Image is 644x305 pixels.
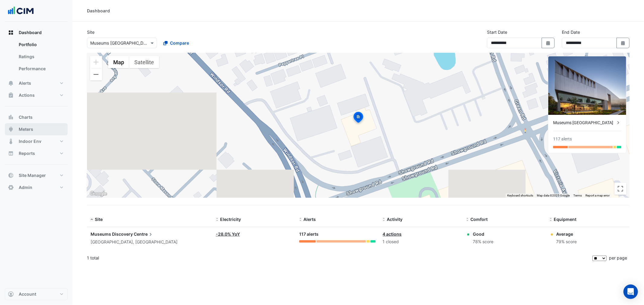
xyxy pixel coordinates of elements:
div: 117 alerts [299,231,375,238]
span: Site [95,217,103,222]
span: Admin [19,184,32,190]
a: -28.0% YoY [216,231,240,237]
span: Activity [387,217,403,222]
span: Meters [19,126,33,132]
div: 1 closed [383,238,459,245]
a: Performance [14,63,68,75]
button: Dashboard [5,27,68,39]
button: Meters [5,123,68,135]
span: Electricity [220,217,241,222]
div: [GEOGRAPHIC_DATA], [GEOGRAPHIC_DATA] [91,239,209,246]
button: Alerts [5,77,68,89]
span: Centre [134,231,154,237]
div: Museums [GEOGRAPHIC_DATA] [553,120,615,126]
span: Alerts [19,80,31,86]
label: Start Date [487,29,507,35]
app-icon: Admin [8,184,14,190]
img: Google [88,190,108,198]
a: Report a map error [585,194,610,197]
label: End Date [562,29,580,35]
span: Dashboard [19,30,42,36]
app-icon: Dashboard [8,30,14,36]
fa-icon: Select Date [546,40,551,46]
span: Alerts [303,217,316,222]
span: Equipment [554,217,577,222]
app-icon: Site Manager [8,172,14,178]
app-icon: Actions [8,92,14,98]
button: Keyboard shortcuts [507,193,533,198]
div: Dashboard [5,39,68,77]
span: Museums Discovery [91,231,133,237]
button: Charts [5,111,68,123]
a: Terms (opens in new tab) [573,194,582,197]
span: Comfort [470,217,488,222]
label: Site [87,29,95,35]
button: Site Manager [5,169,68,181]
a: Portfolio [14,39,68,51]
span: per page [609,255,627,260]
div: Average [556,231,577,237]
button: Actions [5,89,68,101]
button: Admin [5,181,68,193]
img: Company Logo [7,5,34,17]
button: Show street map [108,56,129,68]
img: site-pin-selected.svg [352,111,365,125]
fa-icon: Select Date [620,40,626,46]
app-icon: Alerts [8,80,14,86]
span: Account [19,291,36,297]
a: 4 actions [383,231,402,237]
div: 1 total [87,250,591,266]
span: Map data ©2025 Google [537,194,570,197]
img: Museums Discovery Centre [548,56,626,115]
div: Dashboard [87,8,110,14]
a: Ratings [14,51,68,63]
span: Actions [19,92,35,98]
span: Charts [19,114,33,120]
button: Zoom in [90,56,102,68]
button: Account [5,288,68,300]
button: Zoom out [90,68,102,80]
app-icon: Indoor Env [8,138,14,144]
div: 117 alerts [553,136,572,142]
a: Open this area in Google Maps (opens a new window) [88,190,108,198]
div: 79% score [556,238,577,245]
button: Toggle fullscreen view [614,183,626,195]
app-icon: Reports [8,150,14,156]
button: Indoor Env [5,135,68,147]
app-icon: Meters [8,126,14,132]
span: Compare [170,40,189,46]
button: Reports [5,147,68,159]
button: Show satellite imagery [129,56,159,68]
span: Site Manager [19,172,46,178]
span: Reports [19,150,35,156]
div: Open Intercom Messenger [623,285,638,299]
div: Good [473,231,493,237]
button: Compare [159,38,193,48]
span: Indoor Env [19,138,41,144]
app-icon: Charts [8,114,14,120]
div: 78% score [473,238,493,245]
